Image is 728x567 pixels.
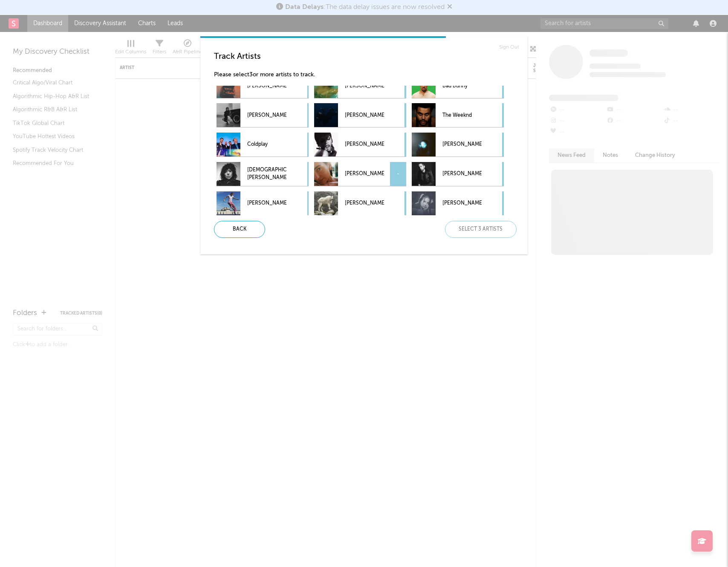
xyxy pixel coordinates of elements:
div: [PERSON_NAME] [217,74,309,98]
h3: Track Artists [214,52,521,62]
p: [PERSON_NAME] [345,194,384,213]
div: Coldplay [217,133,309,156]
p: [PERSON_NAME] [345,106,384,125]
p: [PERSON_NAME] [345,77,384,96]
p: [PERSON_NAME] [247,77,286,96]
a: Sign Out [499,42,519,52]
p: Bad Bunny [442,77,482,96]
div: [PERSON_NAME] [412,191,504,215]
p: [PERSON_NAME] [345,135,384,154]
div: [PERSON_NAME] [314,103,406,127]
p: [PERSON_NAME] [345,165,384,184]
div: [PERSON_NAME] [412,133,504,156]
div: [PERSON_NAME] [314,74,406,98]
p: [DEMOGRAPHIC_DATA][PERSON_NAME] [247,165,286,184]
div: [PERSON_NAME] [412,162,504,186]
div: [PERSON_NAME] [217,103,309,127]
div: [PERSON_NAME] [217,191,309,215]
p: [PERSON_NAME] [247,106,286,125]
p: [PERSON_NAME] [442,135,482,154]
div: [PERSON_NAME] [314,133,406,156]
div: The Weeknd [412,103,504,127]
p: Please select 3 or more artists to track. [214,70,521,80]
p: Coldplay [247,135,286,154]
div: [PERSON_NAME] [314,191,406,215]
p: [PERSON_NAME] [442,194,482,213]
div: [DEMOGRAPHIC_DATA][PERSON_NAME] [217,162,309,186]
div: [PERSON_NAME]- [314,162,406,186]
p: [PERSON_NAME] [442,165,482,184]
div: - [390,162,406,186]
div: Bad Bunny [412,74,504,98]
p: The Weeknd [442,106,482,125]
div: Back [214,221,265,238]
p: [PERSON_NAME] [247,194,286,213]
